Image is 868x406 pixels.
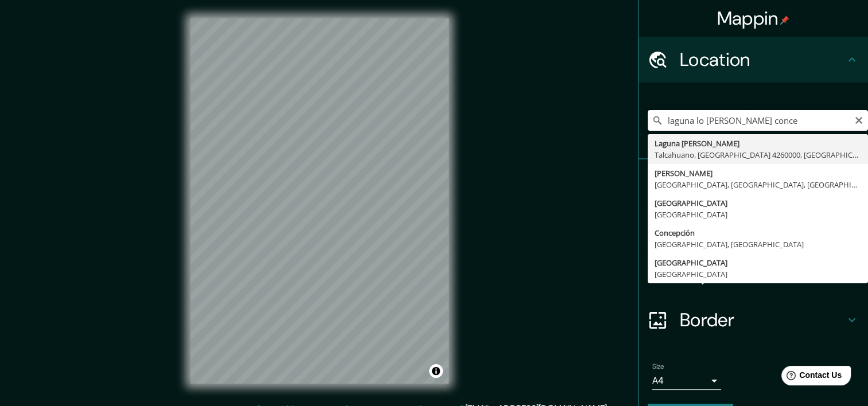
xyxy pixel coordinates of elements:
[655,227,861,239] div: Concepción
[639,205,868,251] div: Style
[680,48,845,71] h4: Location
[854,114,863,125] button: Clear
[655,197,861,209] div: [GEOGRAPHIC_DATA]
[655,257,861,268] div: [GEOGRAPHIC_DATA]
[780,15,789,25] img: pin-icon.png
[648,110,868,131] input: Pick your city or area
[639,37,868,83] div: Location
[655,239,861,250] div: [GEOGRAPHIC_DATA], [GEOGRAPHIC_DATA]
[766,361,855,393] iframe: Help widget launcher
[655,268,861,280] div: [GEOGRAPHIC_DATA]
[429,364,443,378] button: Toggle attribution
[639,297,868,343] div: Border
[652,372,721,390] div: A4
[639,251,868,297] div: Layout
[655,179,861,190] div: [GEOGRAPHIC_DATA], [GEOGRAPHIC_DATA], [GEOGRAPHIC_DATA]
[655,138,861,149] div: Laguna [PERSON_NAME]
[652,362,664,372] label: Size
[655,167,861,179] div: [PERSON_NAME]
[680,263,845,286] h4: Layout
[655,149,861,161] div: Talcahuano, [GEOGRAPHIC_DATA] 4260000, [GEOGRAPHIC_DATA]
[639,159,868,205] div: Pins
[655,209,861,220] div: [GEOGRAPHIC_DATA]
[680,309,845,331] h4: Border
[717,7,790,30] h4: Mappin
[190,18,449,384] canvas: Map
